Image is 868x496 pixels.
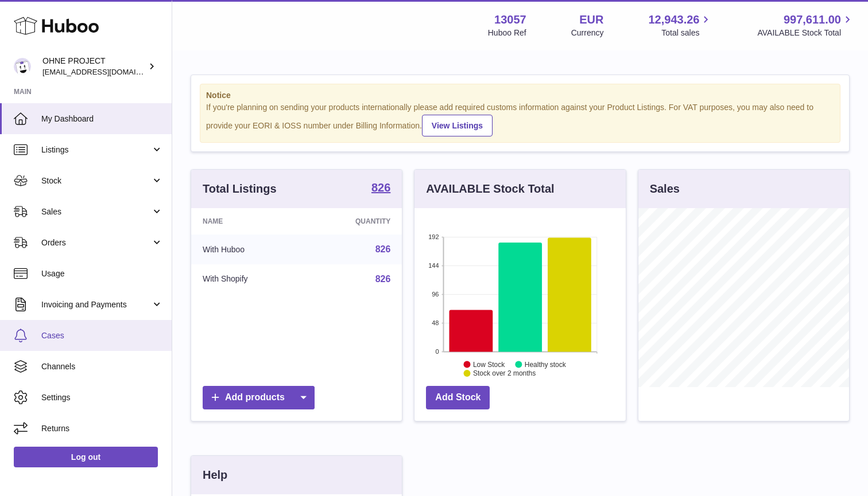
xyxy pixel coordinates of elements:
[432,291,439,298] text: 96
[41,206,151,217] span: Sales
[305,208,402,235] th: Quantity
[371,182,390,196] a: 826
[494,12,526,28] strong: 13057
[41,175,151,186] span: Stock
[41,144,151,155] span: Listings
[42,56,146,77] div: OHNE PROJECT
[661,28,712,38] span: Total sales
[14,58,31,75] img: support@ohneproject.com
[422,115,493,136] a: View Listings
[784,12,841,28] span: 997,611.00
[191,208,305,235] th: Name
[579,12,603,28] strong: EUR
[375,274,391,284] a: 826
[41,237,151,248] span: Orders
[428,233,439,240] text: 192
[14,447,158,467] a: Log out
[648,12,712,38] a: 12,943.26 Total sales
[473,360,505,368] text: Low Stock
[436,348,439,355] text: 0
[41,268,163,279] span: Usage
[42,67,169,76] span: [EMAIL_ADDRESS][DOMAIN_NAME]
[426,386,490,409] a: Add Stock
[41,423,163,434] span: Returns
[41,114,163,124] span: My Dashboard
[648,12,699,28] span: 12,943.26
[41,330,163,341] span: Cases
[206,102,834,136] div: If you're planning on sending your products internationally please add required customs informati...
[650,181,680,197] h3: Sales
[757,28,854,38] span: AVAILABLE Stock Total
[488,28,526,38] div: Huboo Ref
[371,182,390,193] strong: 826
[473,369,536,377] text: Stock over 2 months
[428,262,439,269] text: 144
[571,28,604,38] div: Currency
[41,361,163,372] span: Channels
[191,264,305,294] td: With Shopify
[426,181,554,197] h3: AVAILABLE Stock Total
[203,181,277,197] h3: Total Listings
[191,235,305,264] td: With Huboo
[206,90,834,101] strong: Notice
[525,360,567,368] text: Healthy stock
[41,392,163,403] span: Settings
[203,386,315,409] a: Add products
[375,244,391,254] a: 826
[757,12,854,38] a: 997,611.00 AVAILABLE Stock Total
[432,319,439,326] text: 48
[41,299,151,310] span: Invoicing and Payments
[203,467,227,483] h3: Help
